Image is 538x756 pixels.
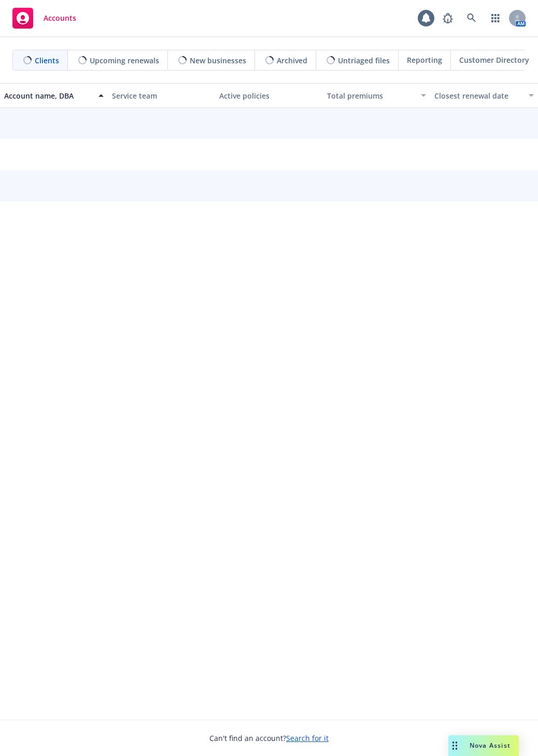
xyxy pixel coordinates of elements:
div: Active policies [219,90,319,101]
div: Closest renewal date [434,90,522,101]
div: Account name, DBA [4,90,92,101]
a: Switch app [485,8,506,29]
span: Reporting [407,54,442,65]
span: Can't find an account? [209,733,329,744]
div: Drag to move [448,735,461,756]
a: Report a Bug [437,8,458,29]
button: Closest renewal date [430,83,538,108]
span: Customer Directory [459,54,529,65]
span: Accounts [44,14,76,22]
div: Service team [112,90,211,101]
button: Nova Assist [448,735,519,756]
div: Total premiums [327,90,415,101]
span: Nova Assist [470,741,511,750]
a: Accounts [8,4,80,33]
button: Service team [108,83,216,108]
a: Search [461,8,482,29]
button: Active policies [215,83,323,108]
span: Untriaged files [338,55,390,66]
span: Archived [277,55,307,66]
button: Total premiums [323,83,431,108]
span: Clients [35,55,59,66]
span: New businesses [190,55,246,66]
a: Search for it [286,733,329,743]
span: Upcoming renewals [90,55,159,66]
